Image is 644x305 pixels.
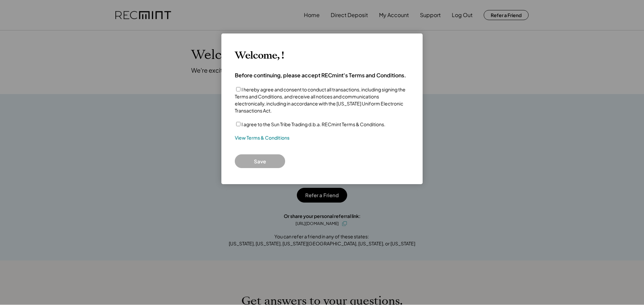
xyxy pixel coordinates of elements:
[235,86,406,113] label: I hereby agree and consent to conduct all transactions, including signing the Terms and Condition...
[235,50,284,62] h3: Welcome, !
[235,135,289,141] a: View Terms & Conditions
[241,121,385,127] label: I agree to the Sun Tribe Trading d.b.a. RECmint Terms & Conditions.
[235,154,285,168] button: Save
[235,72,406,79] h4: Before continuing, please accept RECmint's Terms and Conditions.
